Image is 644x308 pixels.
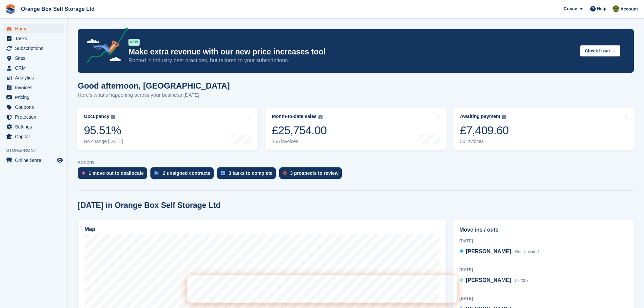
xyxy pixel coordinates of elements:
div: £25,754.00 [272,123,327,137]
span: Pricing [15,93,55,102]
a: 3 prospects to review [279,167,345,182]
div: 95.51% [84,123,123,137]
span: [PERSON_NAME] [466,248,511,254]
div: 2 unsigned contracts [163,170,210,176]
button: Check it out → [580,45,620,56]
a: [PERSON_NAME] Not allocated [459,247,539,256]
div: 3 tasks to complete [229,170,272,176]
span: Settings [15,122,55,132]
span: Create [564,5,577,12]
a: Awaiting payment £7,409.60 50 invoices [453,108,635,150]
span: [PERSON_NAME] [466,277,511,283]
div: [DATE] [459,238,627,244]
img: icon-info-grey-7440780725fd019a000dd9b08b2336e03edf1995a4989e88bcd33f0948082b44.svg [318,115,323,119]
p: Make extra revenue with our new price increases tool [128,47,575,57]
span: Subscriptions [15,44,55,53]
a: Month-to-date sales £25,754.00 156 invoices [265,108,446,150]
div: No change [DATE] [84,139,123,144]
h2: Move ins / outs [459,226,627,234]
span: Account [620,6,638,13]
p: Here's what's happening across your business [DATE] [78,91,230,99]
a: Orange Box Self Storage Ltd [18,3,97,15]
span: Help [597,5,606,12]
div: 1 move out to deallocate [89,170,144,176]
a: menu [3,63,64,73]
iframe: Intercom live chat banner [187,275,457,303]
span: Sites [15,53,55,63]
img: stora-icon-8386f47178a22dfd0bd8f6a31ec36ba5ce8667c1dd55bd0f319d3a0aa187defe.svg [5,4,16,14]
p: Rooted in industry best practices, but tailored to your subscriptions. [128,57,575,64]
div: [DATE] [459,267,627,273]
a: menu [3,156,64,165]
img: price-adjustments-announcement-icon-8257ccfd72463d97f412b2fc003d46551f7dbcb40ab6d574587a9cd5c0d94... [81,27,128,66]
span: Not allocated [515,250,539,254]
span: Invoices [15,83,55,92]
div: NEW [128,39,140,46]
a: menu [3,83,64,92]
a: menu [3,34,64,43]
a: menu [3,122,64,132]
span: Storefront [6,147,67,154]
span: 022007 [515,278,529,283]
span: Online Store [15,156,55,165]
span: Protection [15,112,55,122]
a: Preview store [56,156,64,164]
a: menu [3,44,64,53]
span: CRM [15,63,55,73]
a: menu [3,93,64,102]
img: icon-info-grey-7440780725fd019a000dd9b08b2336e03edf1995a4989e88bcd33f0948082b44.svg [111,115,115,119]
span: Capital [15,132,55,141]
a: 1 move out to deallocate [78,167,150,182]
span: Tasks [15,34,55,43]
img: contract_signature_icon-13c848040528278c33f63329250d36e43548de30e8caae1d1a13099fd9432cc5.svg [154,171,159,175]
a: menu [3,132,64,141]
div: Occupancy [84,114,109,119]
a: menu [3,53,64,63]
a: 3 tasks to complete [217,167,279,182]
h2: [DATE] in Orange Box Self Storage Ltd [78,201,221,210]
a: Occupancy 95.51% No change [DATE] [77,108,258,150]
a: menu [3,24,64,33]
span: Analytics [15,73,55,82]
h1: Good afternoon, [GEOGRAPHIC_DATA] [78,81,230,90]
div: 3 prospects to review [290,170,338,176]
img: icon-info-grey-7440780725fd019a000dd9b08b2336e03edf1995a4989e88bcd33f0948082b44.svg [502,115,506,119]
a: menu [3,73,64,82]
div: 50 invoices [460,139,509,144]
p: ACTIONS [78,160,634,165]
img: prospect-51fa495bee0391a8d652442698ab0144808aea92771e9ea1ae160a38d050c398.svg [283,171,287,175]
a: [PERSON_NAME] 022007 [459,276,529,285]
span: Coupons [15,102,55,112]
a: menu [3,112,64,122]
div: £7,409.60 [460,123,509,137]
img: Pippa White [613,5,619,12]
img: task-75834270c22a3079a89374b754ae025e5fb1db73e45f91037f5363f120a921f8.svg [221,171,225,175]
div: Month-to-date sales [272,114,316,119]
div: 156 invoices [272,139,327,144]
div: [DATE] [459,295,627,302]
a: 2 unsigned contracts [150,167,217,182]
a: menu [3,102,64,112]
span: Home [15,24,55,33]
h2: Map [85,226,95,232]
img: move_outs_to_deallocate_icon-f764333ba52eb49d3ac5e1228854f67142a1ed5810a6f6cc68b1a99e826820c5.svg [82,171,85,175]
div: Awaiting payment [460,114,501,119]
